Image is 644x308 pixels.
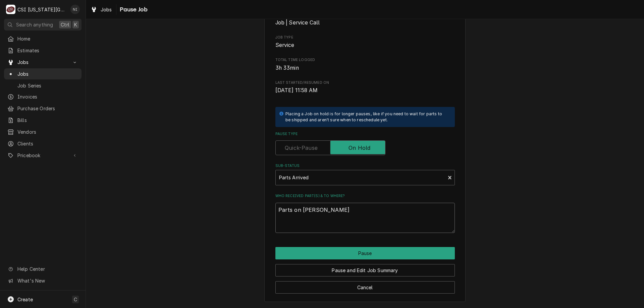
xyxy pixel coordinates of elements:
[17,35,78,42] span: Home
[88,4,115,15] a: Jobs
[275,163,455,169] label: Sub-Status
[285,111,448,123] div: Placing a Job on hold is for longer pauses, like if you need to wait for parts to be shipped and ...
[101,6,112,13] span: Jobs
[17,277,77,284] span: What's New
[4,275,82,286] a: Go to What's New
[17,128,78,135] span: Vendors
[275,42,294,48] span: Service
[4,263,82,274] a: Go to Help Center
[61,21,69,28] span: Ctrl
[4,45,82,56] a: Estimates
[275,276,455,294] div: Button Group Row
[275,35,455,49] div: Job Type
[275,57,455,72] div: Total Time Logged
[118,5,148,14] span: Pause Job
[17,152,68,159] span: Pricebook
[275,86,455,95] span: Last Started/Resumed On
[17,59,68,66] span: Jobs
[17,82,78,89] span: Job Series
[275,247,455,294] div: Button Group
[17,297,33,302] span: Create
[17,93,78,100] span: Invoices
[275,203,455,233] textarea: Parts on [PERSON_NAME]
[17,140,78,147] span: Clients
[275,41,455,49] span: Job Type
[4,126,82,137] a: Vendors
[4,150,82,161] a: Go to Pricebook
[275,19,455,27] span: Service Type
[275,193,455,233] div: Who received part(s) & to where?
[275,19,320,26] span: Job | Service Call
[275,131,455,155] div: Pause Type
[275,259,455,276] div: Button Group Row
[275,247,455,259] div: Button Group Row
[17,117,78,124] span: Bills
[4,115,82,126] a: Bills
[17,6,67,13] div: CSI [US_STATE][GEOGRAPHIC_DATA]
[17,70,78,77] span: Jobs
[275,193,455,199] label: Who received part(s) & to where?
[275,247,455,259] button: Pause
[275,35,455,40] span: Job Type
[70,5,80,14] div: Nate Ingram's Avatar
[4,138,82,149] a: Clients
[275,57,455,63] span: Total Time Logged
[17,265,77,272] span: Help Center
[4,103,82,114] a: Purchase Orders
[4,57,82,68] a: Go to Jobs
[17,105,78,112] span: Purchase Orders
[6,5,15,14] div: C
[4,68,82,79] a: Jobs
[275,131,455,137] label: Pause Type
[275,80,455,95] div: Last Started/Resumed On
[16,21,53,28] span: Search anything
[275,12,455,26] div: Service Type
[17,47,78,54] span: Estimates
[275,281,455,294] button: Cancel
[4,91,82,102] a: Invoices
[74,21,77,28] span: K
[4,19,82,30] button: Search anythingCtrlK
[4,33,82,44] a: Home
[6,5,15,14] div: CSI Kansas City's Avatar
[275,80,455,85] span: Last Started/Resumed On
[4,80,82,91] a: Job Series
[74,296,77,303] span: C
[275,65,299,71] span: 3h 33min
[275,64,455,72] span: Total Time Logged
[275,264,455,276] button: Pause and Edit Job Summary
[70,5,80,14] div: NI
[275,163,455,185] div: Sub-Status
[275,87,318,94] span: [DATE] 11:58 AM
